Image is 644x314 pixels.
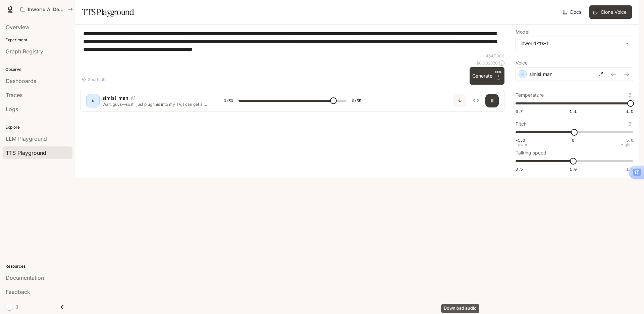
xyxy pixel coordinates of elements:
span: 1.1 [570,108,577,114]
p: simisi_man [102,95,128,101]
span: 1.0 [570,166,577,172]
p: Model [516,30,529,34]
div: D [88,95,98,106]
span: 0.5 [516,166,523,172]
div: inworld-tts-1 [521,40,622,47]
p: Pitch [516,122,527,126]
span: -5.0 [516,137,525,143]
button: Download audio [453,94,467,107]
button: Inspect [469,94,483,107]
button: Clone Voice [589,5,632,19]
p: Temperature [516,93,544,97]
span: 0:35 [352,97,361,104]
span: 0 [572,137,574,143]
p: Voice [516,60,528,65]
p: 464 / 1000 [486,53,504,59]
div: Download audio [441,304,479,313]
button: Reset to default [626,120,633,128]
button: Copy Voice ID [128,96,138,100]
span: 1.5 [626,166,633,172]
p: Talking speed [516,150,546,155]
button: Reset to default [626,91,633,99]
h1: TTS Playground [82,5,134,19]
p: ⏎ [495,70,502,82]
span: 0:30 [224,97,233,104]
span: 1.5 [626,108,633,114]
button: GenerateCTRL +⏎ [470,67,504,85]
p: Higher [621,143,633,147]
div: inworld-tts-1 [516,37,633,50]
p: $ 0.002320 [476,60,498,66]
a: Docs [561,5,584,19]
p: Inworld AI Demos [28,7,65,12]
button: Shortcuts [80,74,109,85]
p: simisi_man [529,71,552,78]
p: Wait, guys—so if I just plug this into my TV, I can get all those channels like old-school cable?... [102,101,208,107]
span: 0.7 [516,108,523,114]
p: Lower [516,143,528,147]
span: 5.0 [626,137,633,143]
button: All workspaces [17,3,76,16]
p: CTRL + [495,70,502,78]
